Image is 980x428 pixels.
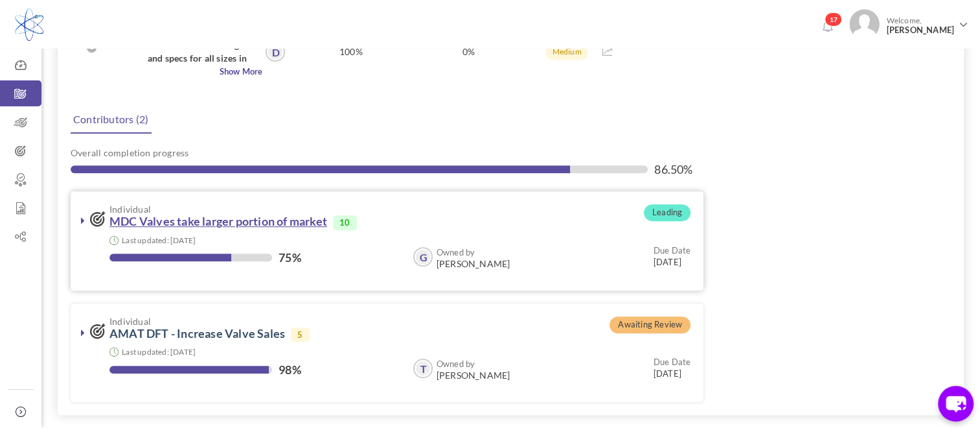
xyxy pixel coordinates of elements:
[654,245,691,256] small: Due Date
[279,251,301,264] label: 75%
[70,106,152,134] a: Contributors (2)
[71,147,703,160] label: Overall completion progress
[886,25,954,35] span: [PERSON_NAME]
[279,363,301,376] label: 98%
[610,316,690,333] span: Awaiting Review
[267,43,284,60] a: D
[109,214,327,228] a: MDC Valves take larger portion of market
[109,326,285,340] a: AMAT DFT - Increase Valve Sales
[644,204,690,221] span: Leading
[844,4,974,42] a: Photo Welcome,[PERSON_NAME]
[109,65,263,78] span: Show More
[122,235,196,245] small: Last updated: [DATE]
[938,386,974,422] button: chat-button
[437,259,510,269] span: [PERSON_NAME]
[437,359,475,369] b: Owned by
[437,370,510,381] span: [PERSON_NAME]
[546,44,587,60] span: Medium
[109,204,580,214] span: Individual
[415,248,431,265] a: G
[880,9,957,42] span: Welcome,
[825,12,842,27] span: 17
[109,316,580,326] span: Individual
[437,247,475,257] b: Owned by
[15,8,43,41] img: Logo
[122,347,196,357] small: Last updated: [DATE]
[849,9,880,40] img: Photo
[654,357,691,367] small: Due Date
[292,26,410,78] div: 100%
[415,360,431,377] a: T
[654,244,691,268] small: [DATE]
[291,327,309,342] span: 5
[654,356,691,379] small: [DATE]
[817,17,838,38] a: Notifications
[654,163,692,176] label: 86.50%
[333,215,356,230] span: 10
[414,27,524,76] p: 0%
